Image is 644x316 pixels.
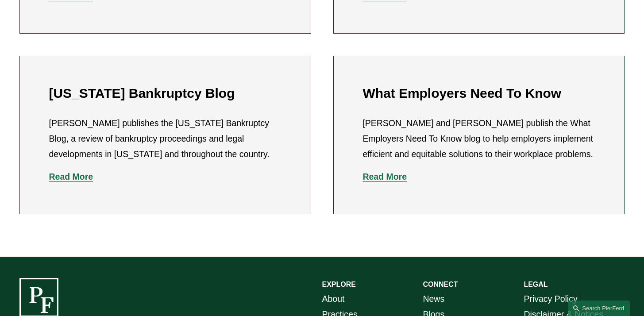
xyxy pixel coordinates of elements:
[322,291,345,307] a: About
[49,116,282,162] p: [PERSON_NAME] publishes the [US_STATE] Bankruptcy Blog, a review of bankruptcy proceedings and le...
[524,291,577,307] a: Privacy Policy
[362,116,595,162] p: [PERSON_NAME] and [PERSON_NAME] publish the What Employers Need To Know blog to help employers im...
[362,85,595,101] h2: What Employers Need To Know
[423,281,458,288] strong: CONNECT
[49,172,93,181] a: Read More
[49,85,282,101] h2: [US_STATE] Bankruptcy Blog
[423,291,444,307] a: News
[362,172,407,181] a: Read More
[322,281,356,288] strong: EXPLORE
[524,281,548,288] strong: LEGAL
[568,301,630,316] a: Search this site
